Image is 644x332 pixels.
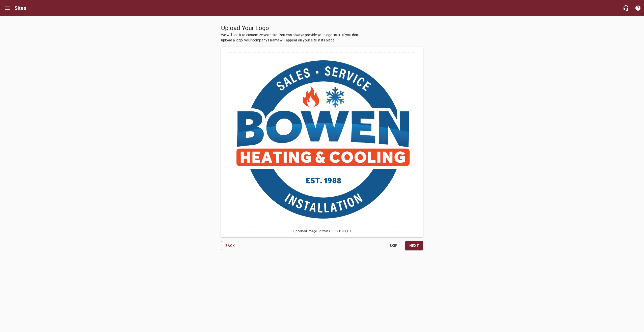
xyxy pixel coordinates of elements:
button: Next [405,241,423,250]
button: Skip [385,241,401,250]
span: Next [409,243,419,249]
p: We will use it to customize your site. You can always provide your logo later. If you don't uploa... [221,32,371,43]
h5: Upload Your Logo [221,24,371,32]
button: Live Chat [620,2,632,14]
button: Open drawer [1,2,13,14]
span: Supported Image Formats: JPG, PNG, GIF [224,229,420,234]
button: Support Portal [632,2,644,14]
button: Back [221,241,239,250]
h6: Sites [15,4,26,12]
img: AQDZiyAnRi57GQAAAABJRU5ErkJggg== [234,60,410,219]
span: Skip [387,243,399,249]
span: Back [225,243,235,249]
